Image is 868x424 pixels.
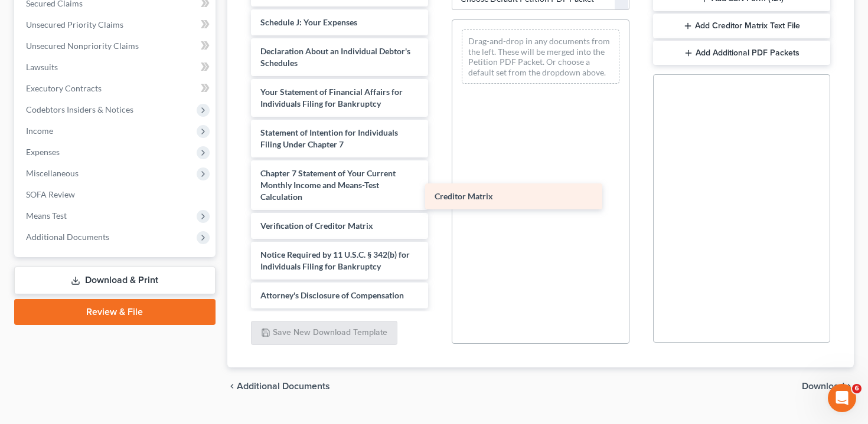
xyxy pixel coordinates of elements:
span: Notice Required by 11 U.S.C. § 342(b) for Individuals Filing for Bankruptcy [260,249,410,271]
i: chevron_left [227,382,237,391]
span: Attorney's Disclosure of Compensation [260,290,404,300]
a: Unsecured Nonpriority Claims [17,35,216,57]
button: Add Creditor Matrix Text File [653,14,831,38]
button: Add Additional PDF Packets [653,41,831,65]
span: Download [802,382,844,391]
span: Declaration About an Individual Debtor's Schedules [260,46,410,68]
span: Verification of Creditor Matrix [260,221,373,231]
span: Statement of Intention for Individuals Filing Under Chapter 7 [260,127,398,149]
div: Drag-and-drop in any documents from the left. These will be merged into the Petition PDF Packet. ... [462,29,619,84]
span: Expenses [26,147,60,157]
button: Save New Download Template [251,321,397,346]
a: Review & File [14,299,216,325]
i: chevron_right [844,382,854,391]
iframe: Intercom live chat [828,384,856,412]
span: Unsecured Nonpriority Claims [26,41,139,51]
a: Download & Print [14,267,216,294]
span: 6 [852,384,862,393]
span: SOFA Review [26,189,75,199]
button: Download chevron_right [802,382,854,391]
a: Executory Contracts [17,78,216,99]
span: Additional Documents [26,232,109,242]
span: Schedule J: Your Expenses [260,17,357,27]
span: Means Test [26,211,67,221]
span: Creditor Matrix [435,191,493,201]
span: Your Statement of Financial Affairs for Individuals Filing for Bankruptcy [260,87,403,109]
span: Unsecured Priority Claims [26,19,123,29]
span: Chapter 7 Statement of Your Current Monthly Income and Means-Test Calculation [260,168,396,202]
a: SOFA Review [17,184,216,205]
a: Unsecured Priority Claims [17,14,216,35]
span: Income [26,126,53,136]
span: Codebtors Insiders & Notices [26,104,133,114]
a: chevron_left Additional Documents [227,382,330,391]
a: Lawsuits [17,57,216,78]
span: Miscellaneous [26,168,79,178]
span: Lawsuits [26,62,58,72]
span: Additional Documents [237,382,330,391]
span: Executory Contracts [26,83,102,93]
